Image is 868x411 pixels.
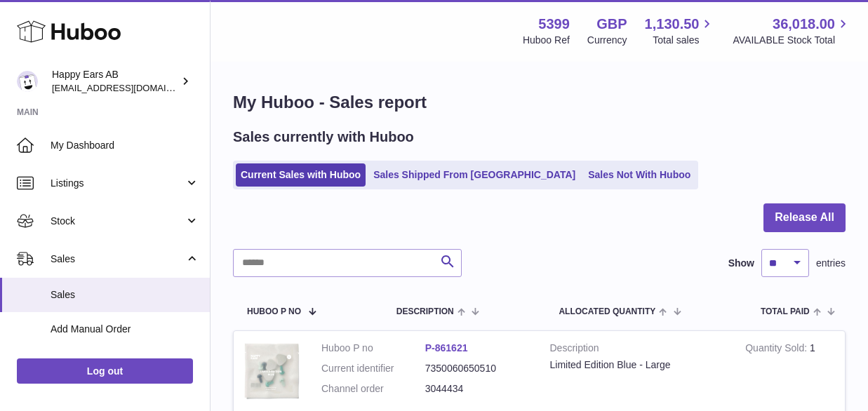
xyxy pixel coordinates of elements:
h2: Sales currently with Huboo [233,128,414,147]
h1: My Huboo - Sales report [233,91,846,114]
img: 53991712580521.png [244,342,300,400]
a: Current Sales with Huboo [236,163,366,187]
dt: Current identifier [321,362,425,375]
a: Sales Shipped From [GEOGRAPHIC_DATA] [368,163,580,187]
a: Log out [17,358,193,384]
span: entries [816,257,846,270]
dd: 7350060650510 [425,362,529,375]
a: 36,018.00 AVAILABLE Stock Total [733,15,851,47]
span: Stock [51,215,185,228]
span: Add Manual Order [51,323,199,336]
span: [EMAIL_ADDRESS][DOMAIN_NAME] [52,82,206,93]
span: ALLOCATED Quantity [559,307,655,316]
dt: Huboo P no [321,342,425,355]
a: Sales Not With Huboo [583,163,695,187]
dd: 3044434 [425,382,529,396]
span: Description [396,307,454,316]
span: Sales [51,288,199,302]
dt: Channel order [321,382,425,396]
strong: GBP [596,15,627,34]
button: Release All [763,203,846,232]
span: Huboo P no [247,307,301,316]
strong: Description [550,342,725,358]
strong: Quantity Sold [745,342,810,357]
div: Happy Ears AB [52,68,178,95]
span: Total paid [761,307,810,316]
a: 1,130.50 Total sales [645,15,716,47]
label: Show [728,257,754,270]
span: AVAILABLE Stock Total [733,34,851,47]
img: 3pl@happyearsearplugs.com [17,71,38,92]
a: P-861621 [425,342,468,353]
span: 36,018.00 [773,15,835,34]
div: Currency [587,34,627,47]
span: 1,130.50 [645,15,700,34]
strong: 5399 [538,15,570,34]
div: Limited Edition Blue - Large [550,358,725,372]
span: Total sales [653,34,715,47]
div: Huboo Ref [523,34,570,47]
span: Listings [51,177,185,190]
span: Sales [51,252,185,266]
span: My Dashboard [51,139,199,152]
